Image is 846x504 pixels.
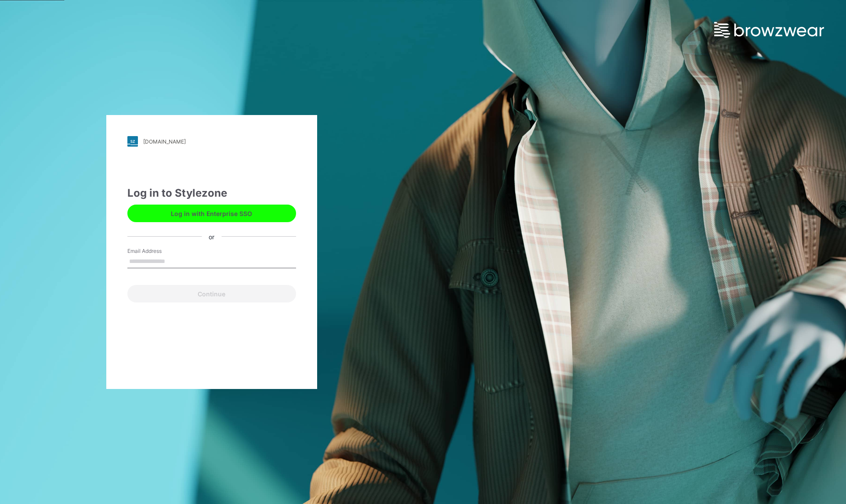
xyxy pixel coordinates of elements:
div: or [202,232,221,241]
label: Email Address [127,247,189,255]
div: [DOMAIN_NAME] [143,138,186,145]
a: [DOMAIN_NAME] [127,136,296,147]
img: stylezone-logo.562084cfcfab977791bfbf7441f1a819.svg [127,136,138,147]
img: browzwear-logo.e42bd6dac1945053ebaf764b6aa21510.svg [714,22,824,38]
div: Log in to Stylezone [127,185,296,201]
button: Log in with Enterprise SSO [127,205,296,222]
